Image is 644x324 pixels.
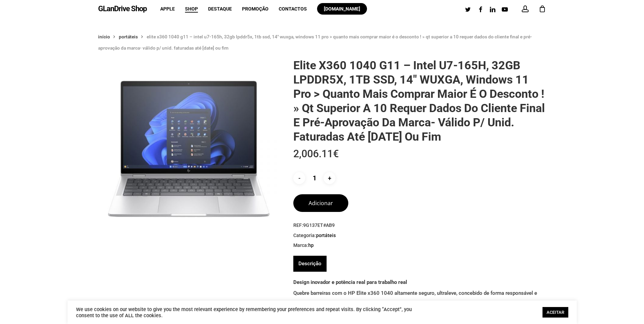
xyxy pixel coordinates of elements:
[160,6,175,12] span: Apple
[76,306,421,319] div: We use cookies on our website to give you the most relevant experience by remembering your prefer...
[185,6,198,12] span: Shop
[208,6,232,12] span: Destaque
[324,6,360,12] span: [DOMAIN_NAME]
[293,194,348,212] button: Adicionar
[279,6,307,12] span: Contactos
[98,34,110,40] a: Início
[98,34,532,51] span: Elite x360 1040 G11 – Intel U7-165H, 32GB LPDDR5X, 1TB SSD, 14″ WUXGA, Windows 11 Pro > Quanto ma...
[317,6,367,11] a: [DOMAIN_NAME]
[293,279,407,285] b: Design inovador e potência real para trabalho real
[242,6,269,11] a: Promoção
[298,256,321,272] a: Descrição
[279,6,307,11] a: Contactos
[307,172,322,184] input: Product quantity
[316,232,336,238] a: Portáteis
[119,34,138,40] a: Portáteis
[539,5,546,13] a: Cart
[208,6,232,11] a: Destaque
[293,222,546,229] span: REF:
[308,242,314,248] a: HP
[160,6,175,11] a: Apple
[293,148,339,160] bdi: 2,006.11
[333,148,339,160] span: €
[293,172,305,184] input: -
[293,242,546,249] span: Marca:
[293,232,546,239] span: Categoria:
[303,222,335,228] span: 9G137ET#AB9
[98,5,147,13] a: GLanDrive Shop
[185,6,198,11] a: Shop
[98,58,280,240] img: Placeholder
[542,307,568,318] a: ACEITAR
[324,172,335,184] input: +
[242,6,269,12] span: Promoção
[293,58,546,144] h1: Elite x360 1040 G11 – Intel U7-165H, 32GB LPDDR5X, 1TB SSD, 14″ WUXGA, Windows 11 Pro > Quanto ma...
